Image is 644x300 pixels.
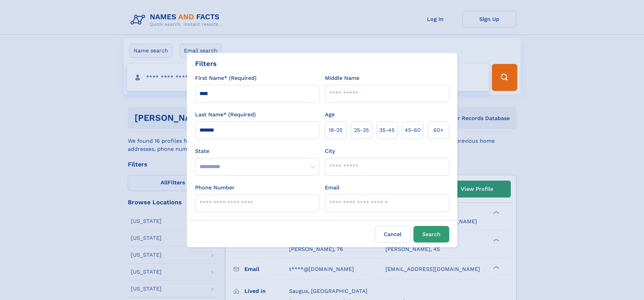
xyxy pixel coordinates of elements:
div: Filters [195,59,217,69]
label: Cancel [375,226,411,243]
span: 18‑25 [329,126,342,134]
span: 60+ [433,126,444,134]
label: Last Name* (Required) [195,111,256,119]
label: Email [325,184,339,192]
span: 45‑60 [405,126,421,134]
label: Middle Name [325,74,359,82]
label: City [325,147,335,155]
label: Phone Number [195,184,235,192]
label: First Name* (Required) [195,74,257,82]
label: Age [325,111,335,119]
label: State [195,147,319,155]
button: Search [413,226,449,243]
span: 25‑35 [354,126,369,134]
span: 35‑45 [379,126,395,134]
